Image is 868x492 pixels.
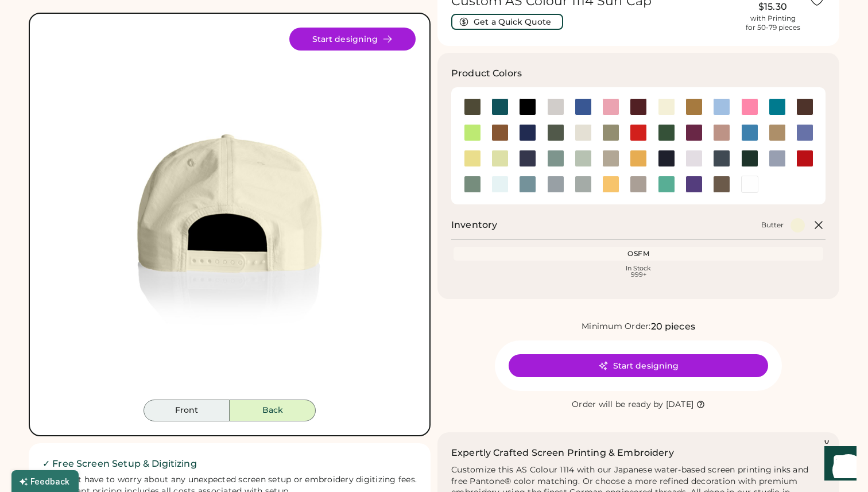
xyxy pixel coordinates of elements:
[572,399,664,410] div: Order will be ready by
[44,28,416,400] div: 1114 Style Image
[44,28,416,400] img: 1114 - Butter Back Image
[144,400,230,421] button: Front
[230,400,316,421] button: Back
[746,14,800,32] div: with Printing for 50-79 pieces
[582,321,651,332] div: Minimum Order:
[451,218,497,232] h2: Inventory
[289,28,416,51] button: Start designing
[42,457,417,471] h2: ✓ Free Screen Setup & Digitizing
[509,354,768,377] button: Start designing
[451,67,522,80] h3: Product Colors
[813,440,863,490] iframe: Front Chat
[666,399,694,410] div: [DATE]
[456,249,821,258] div: OSFM
[761,220,784,230] div: Butter
[451,446,674,460] h2: Expertly Crafted Screen Printing & Embroidery
[451,14,563,30] button: Get a Quick Quote
[651,320,695,334] div: 20 pieces
[456,265,821,278] div: In Stock 999+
